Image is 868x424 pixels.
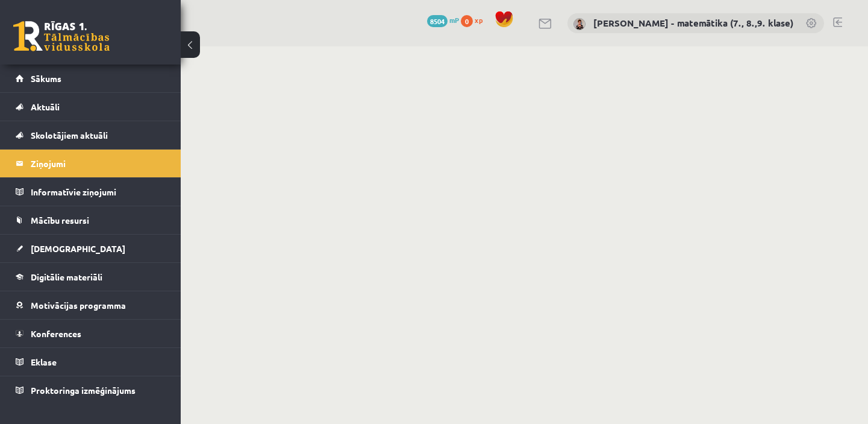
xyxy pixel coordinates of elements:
[16,291,166,319] a: Motivācijas programma
[427,15,448,27] span: 8504
[31,178,166,206] legend: Informatīvie ziņojumi
[16,121,166,149] a: Skolotājiem aktuāli
[16,348,166,376] a: Eklase
[449,15,459,25] span: mP
[31,300,126,311] span: Motivācijas programma
[31,215,89,226] span: Mācību resursi
[16,65,166,92] a: Sākums
[31,271,102,282] span: Digitālie materiāli
[16,178,166,206] a: Informatīvie ziņojumi
[31,356,57,367] span: Eklase
[16,376,166,404] a: Proktoringa izmēģinājums
[31,101,60,112] span: Aktuāli
[16,206,166,234] a: Mācību resursi
[573,18,585,30] img: Irēna Roze - matemātika (7., 8.,9. klase)
[31,385,136,396] span: Proktoringa izmēģinājums
[475,15,482,25] span: xp
[31,328,81,339] span: Konferences
[427,15,459,25] a: 8504 mP
[16,320,166,347] a: Konferences
[16,93,166,121] a: Aktuāli
[16,235,166,262] a: [DEMOGRAPHIC_DATA]
[31,130,108,141] span: Skolotājiem aktuāli
[31,73,61,84] span: Sākums
[593,17,793,29] a: [PERSON_NAME] - matemātika (7., 8.,9. klase)
[461,15,489,25] a: 0 xp
[13,21,110,51] a: Rīgas 1. Tālmācības vidusskola
[31,243,125,254] span: [DEMOGRAPHIC_DATA]
[16,263,166,291] a: Digitālie materiāli
[16,150,166,177] a: Ziņojumi
[461,15,473,27] span: 0
[31,150,166,177] legend: Ziņojumi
